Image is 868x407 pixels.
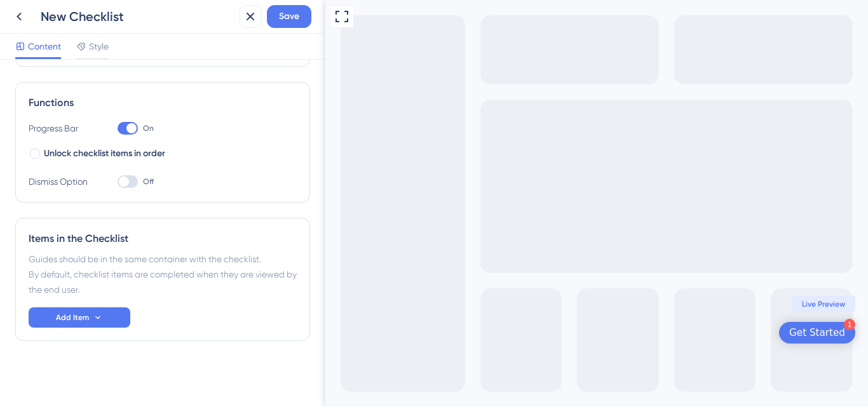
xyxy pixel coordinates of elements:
[29,121,92,136] div: Progress Bar
[267,5,311,28] button: Save
[454,322,530,344] div: Open Get Started checklist, remaining modules: 1
[41,8,234,25] div: New Checklist
[464,326,520,339] div: Get Started
[29,307,130,328] button: Add Item
[56,312,89,323] span: Add Item
[29,174,92,189] div: Dismiss Option
[29,231,297,246] div: Items in the Checklist
[44,146,165,161] span: Unlock checklist items in order
[28,39,61,54] span: Content
[143,177,154,187] span: Off
[279,9,299,24] span: Save
[477,299,520,309] span: Live Preview
[519,319,530,330] div: 1
[89,39,109,54] span: Style
[29,95,297,110] div: Functions
[29,251,297,297] div: Guides should be in the same container with the checklist. By default, checklist items are comple...
[143,123,154,133] span: On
